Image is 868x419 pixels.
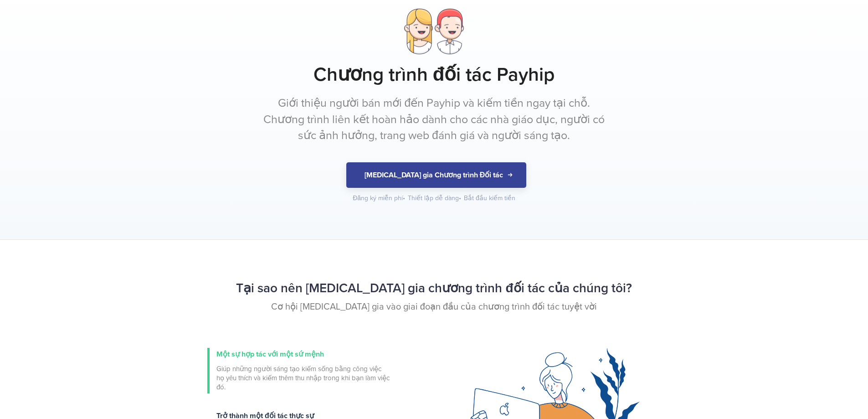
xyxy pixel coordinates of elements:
[263,96,605,142] font: Giới thiệu người bán mới đến Payhip và kiếm tiền ngay tại chỗ. Chương trình liên kết hoàn hảo dàn...
[403,194,405,202] font: •
[404,9,432,54] img: lady.png
[408,194,459,202] font: Thiết lập dễ dàng
[346,162,527,188] button: [MEDICAL_DATA] gia Chương trình Đối tác
[216,365,390,391] font: Giúp những người sáng tạo kiếm sống bằng công việc họ yêu thích và kiếm thêm thu nhập trong khi b...
[207,348,390,393] a: Một sự hợp tác với một sứ mệnh Giúp những người sáng tạo kiếm sống bằng công việc họ yêu thích và...
[464,194,515,202] font: Bắt đầu kiếm tiền
[271,301,597,312] font: Cơ hội [MEDICAL_DATA] gia vào giai đoạn đầu của chương trình đối tác tuyệt vời
[313,63,555,86] font: Chương trình đối tác Payhip
[236,280,632,296] font: Tại sao nên [MEDICAL_DATA] gia chương trình đối tác của chúng tôi?
[365,171,503,180] font: [MEDICAL_DATA] gia Chương trình Đối tác
[353,194,403,202] font: Đăng ký miễn phí
[459,194,461,202] font: •
[435,9,464,54] img: dude.png
[216,350,324,359] font: Một sự hợp tác với một sứ mệnh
